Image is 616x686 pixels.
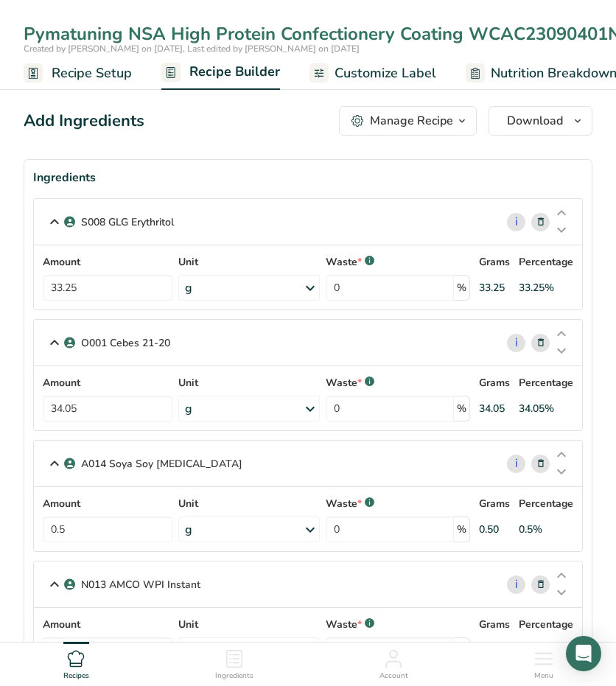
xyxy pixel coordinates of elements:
a: i [507,575,525,594]
p: Waste [326,617,362,632]
p: S008 GLG Erythritol [81,214,174,230]
label: Amount [43,617,172,632]
p: Waste [326,496,362,511]
p: Percentage [519,617,573,632]
a: i [507,334,525,352]
a: Customize Label [309,57,436,90]
div: Ingredients [33,169,583,186]
a: i [507,455,525,473]
div: Open Intercom Messenger [566,636,601,671]
p: O001 Cebes 21-20 [81,335,170,351]
p: N013 AMCO WPI Instant [81,577,200,592]
span: Recipe Setup [52,63,132,83]
div: 0.5% [519,522,542,537]
div: g [185,400,192,418]
span: Created by [PERSON_NAME] on [DATE], Last edited by [PERSON_NAME] on [DATE] [24,43,360,55]
label: Unit [178,254,320,270]
span: Menu [534,671,553,682]
label: Unit [178,496,320,511]
p: Percentage [519,254,573,270]
span: Account [379,671,408,682]
label: Amount [43,375,172,391]
p: A014 Soya Soy [MEDICAL_DATA] [81,456,242,472]
div: N013 AMCO WPI Instant i [34,561,582,608]
label: Amount [43,254,172,270]
span: Ingredients [215,671,253,682]
label: Amount [43,496,172,511]
p: Waste [326,254,362,270]
a: Recipes [63,643,89,682]
p: Waste [326,375,362,391]
div: 0.50 [479,522,499,537]
span: Customize Label [335,63,436,83]
p: Grams [479,254,510,270]
div: g [185,279,192,297]
label: Unit [178,617,320,632]
a: Recipe Builder [161,55,280,91]
div: 34.05% [519,401,554,416]
div: A014 Soya Soy [MEDICAL_DATA] i [34,441,582,487]
span: Download [507,112,563,130]
div: Add Ingredients [24,109,144,133]
div: 33.25% [519,280,554,295]
p: Percentage [519,496,573,511]
button: Manage Recipe [339,106,477,136]
p: Grams [479,617,510,632]
p: Grams [479,496,510,511]
p: Percentage [519,375,573,391]
div: 33.25 [479,280,505,295]
div: S008 GLG Erythritol i [34,199,582,245]
label: Unit [178,375,320,391]
div: g [185,521,192,539]
a: i [507,213,525,231]
p: Grams [479,375,510,391]
button: Download [489,106,592,136]
span: Recipe Builder [189,62,280,82]
a: Recipe Setup [24,57,132,90]
div: O001 Cebes 21-20 i [34,320,582,366]
div: Manage Recipe [370,112,453,130]
a: Ingredients [215,643,253,682]
div: 34.05 [479,401,505,416]
span: Recipes [63,671,89,682]
a: Account [379,643,408,682]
